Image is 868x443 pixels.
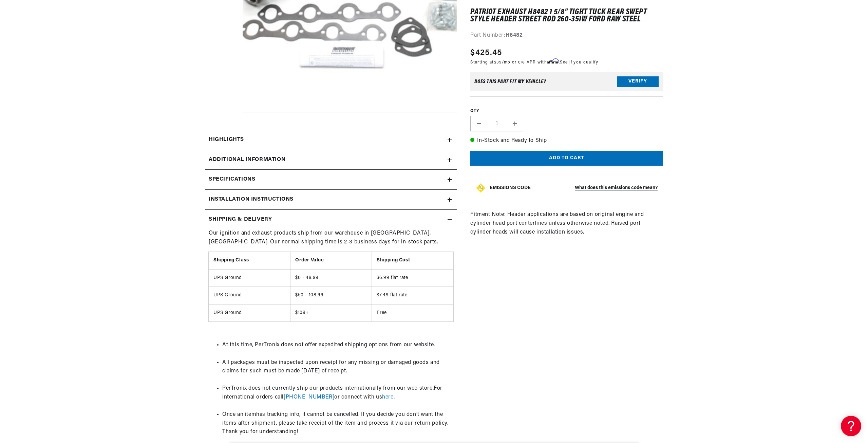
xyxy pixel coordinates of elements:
button: EMISSIONS CODEWhat does this emissions code mean? [490,185,658,191]
td: $6.99 flat rate [372,269,453,287]
span: Once an item [222,412,256,417]
p: Starting at /mo or 0% APR with . [470,59,598,66]
div: Part Number: [470,31,663,40]
td: $7.49 flat rate [372,287,453,304]
strong: Shipping Class [213,258,249,263]
h2: Specifications [209,175,255,184]
a: See if you qualify - Learn more about Affirm Financing (opens in modal) [560,60,598,64]
strong: What does this emissions code mean? [575,186,658,191]
span: Affirm [547,59,559,64]
span: $425.45 [470,47,502,59]
h2: Additional Information [209,155,285,164]
span: $39 [494,60,502,64]
td: UPS Ground [209,304,290,321]
strong: EMISSIONS CODE [490,186,531,191]
td: $50 - 108.99 [290,287,372,304]
summary: Highlights [205,130,457,150]
td: UPS Ground [209,269,290,287]
div: Does This part fit My vehicle? [474,79,546,85]
a: [PHONE_NUMBER] [284,394,334,400]
td: Free [372,304,453,321]
h2: Highlights [209,135,244,144]
h2: Installation instructions [209,195,294,204]
span: All packages must be inspected upon receipt for any missing or damaged goods and claims for such ... [222,360,440,374]
summary: Shipping & Delivery [205,210,457,229]
span: has tracking info, it cannot be cancelled. If you decide you don’t want the items after shipment,... [222,412,449,435]
li: For international orders call or connect with us . [222,384,453,410]
h2: Shipping & Delivery [209,215,272,224]
p: In-Stock and Ready to Ship [470,137,663,146]
td: $109+ [290,304,372,321]
span: Our ignition and exhaust products ship from our warehouse in [GEOGRAPHIC_DATA], [GEOGRAPHIC_DATA]... [209,230,438,245]
img: Emissions code [475,183,486,194]
summary: Specifications [205,170,457,189]
strong: Order Value [295,258,324,263]
strong: H8482 [506,33,523,38]
a: here [382,394,393,400]
strong: Shipping Cost [377,258,410,263]
label: QTY [470,108,663,114]
summary: Additional Information [205,150,457,170]
button: Verify [617,76,659,87]
h1: Patriot Exhaust H8482 1 5/8" Tight Tuck Rear Swept Style Header Street Rod 260-351W Ford Raw Steel [470,9,663,23]
td: UPS Ground [209,287,290,304]
summary: Installation instructions [205,190,457,209]
button: Add to cart [470,151,663,166]
td: $0 - 49.99 [290,269,372,287]
span: PerTronix does not currently ship our products internationally from our web store. [222,386,434,391]
span: At this time, PerTronix does not offer expedited shipping options from our website. [222,342,435,348]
